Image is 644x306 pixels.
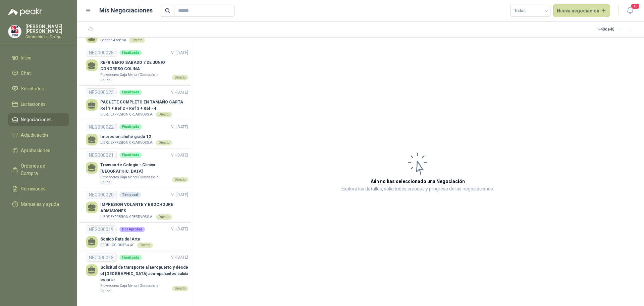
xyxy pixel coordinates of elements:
a: Manuales y ayuda [8,198,69,211]
div: NEG000021 [86,151,117,159]
span: V. - [DATE] [171,153,188,158]
div: Directo [172,177,188,182]
h1: Mis Negociaciones [99,6,153,15]
span: Aprobaciones [21,147,50,154]
div: Por Aprobar [119,227,145,232]
a: Negociaciones [8,113,69,126]
div: Temporal [119,192,141,198]
span: Licitaciones [21,100,46,108]
p: IMPRESION VOLANTE Y BROCHOURE ADMISIONES [100,202,188,214]
span: 16 [631,3,640,9]
div: NEG000018 [86,254,117,262]
span: Remisiones [21,185,46,192]
button: 16 [624,5,636,17]
p: Proveedores Caja Menor (Gimnasio la Colina) [100,175,169,185]
span: Manuales y ayuda [21,201,59,208]
div: NEG000019 [86,225,117,233]
a: NEG000028FinalizadaV. -[DATE] REFRIGERIO SABADO 7 DE JUNIO CONGRESO COLINAProveedores Caja Menor ... [86,49,188,83]
a: Aprobaciones [8,144,69,157]
span: V. - [DATE] [171,227,188,231]
a: Adjudicación [8,129,69,141]
p: Explora los detalles, solicitudes creadas y progreso de las negociaciones. [341,185,494,193]
div: NEG000028 [86,49,117,57]
h3: Aún no has seleccionado una Negociación [371,178,465,185]
span: V. - [DATE] [171,50,188,55]
div: 1 - 40 de 40 [597,24,636,35]
button: Nueva negociación [553,4,610,17]
div: NEG000023 [86,88,117,96]
a: NEG000021FinalizadaV. -[DATE] Transporte Colegio - Clinica [GEOGRAPHIC_DATA]Proveedores Caja Meno... [86,151,188,185]
span: Adjudicación [21,131,48,139]
span: Todas [514,6,546,16]
div: Finalizada [119,50,142,55]
p: LIBRE EXPRESION CREATIVOS S.A. [100,112,153,117]
div: Directo [137,243,153,248]
div: Directo [172,75,188,80]
p: Transporte Colegio - Clinica [GEOGRAPHIC_DATA] [100,162,188,175]
span: Chat [21,70,31,77]
div: NEG000022 [86,123,117,131]
p: Solicitud de transporte al aeropuerto y desde el [GEOGRAPHIC_DATA] acompañantes salida escolar [100,264,188,283]
p: PRODUCCIONES 4.40 [100,243,134,248]
div: NEG000020 [86,191,117,199]
p: Proveedores Caja Menor (Gimnasio la Colina) [100,72,169,83]
div: Directo [156,112,172,117]
a: Licitaciones [8,98,69,111]
span: Inicio [21,54,32,61]
a: NEG000023FinalizadaV. -[DATE] PAQUETE COMPLETO EN TAMAÑO CARTA Ref 1 + Ref 2 + Ref 3 + Ref - 4LIB... [86,88,188,117]
img: Logo peakr [8,8,42,16]
p: Proveedores Caja Menor (Gimnasio la Colina) [100,283,169,294]
a: NEG000020TemporalV. -[DATE] IMPRESION VOLANTE Y BROCHOURE ADMISIONESLIBRE EXPRESION CREATIVOS S.A... [86,191,188,220]
a: NEG000019Por AprobarV. -[DATE] Sonido Ruta del ArtePRODUCCIONES 4.40Directo [86,225,188,248]
span: V. - [DATE] [171,125,188,129]
div: Finalizada [119,255,142,260]
p: Sonido Ruta del Arte [100,236,153,243]
a: Órdenes de Compra [8,160,69,180]
a: Chat [8,67,69,80]
p: REFRIGERIO SABADO 7 DE JUNIO CONGRESO COLINA [100,59,188,72]
p: Impresión afiche grado 12 [100,134,172,140]
div: Finalizada [119,90,142,95]
span: Solicitudes [21,85,44,92]
a: NEG000018FinalizadaV. -[DATE] Solicitud de transporte al aeropuerto y desde el [GEOGRAPHIC_DATA] ... [86,254,188,294]
span: Negociaciones [21,116,52,123]
p: LIBRE EXPRESION CREATIVOS S.A. [100,140,153,145]
div: Finalizada [119,152,142,158]
a: Solicitudes [8,82,69,95]
a: NEG000022FinalizadaV. -[DATE] Impresión afiche grado 12LIBRE EXPRESION CREATIVOS S.A.Directo [86,123,188,145]
p: Gestion Asertiva [100,38,126,43]
a: Remisiones [8,182,69,195]
div: Directo [172,286,188,291]
a: Inicio [8,51,69,64]
span: V. - [DATE] [171,192,188,197]
span: V. - [DATE] [171,255,188,260]
div: Directo [156,140,172,145]
div: Finalizada [119,124,142,130]
img: Company Logo [8,25,21,38]
p: PAQUETE COMPLETO EN TAMAÑO CARTA Ref 1 + Ref 2 + Ref 3 + Ref - 4 [100,99,188,112]
p: [PERSON_NAME] [PERSON_NAME] [25,24,69,34]
div: Directo [156,214,172,220]
p: Gimnasio La Colina [25,35,69,39]
p: LIBRE EXPRESION CREATIVOS S.A. [100,214,153,220]
span: V. - [DATE] [171,90,188,95]
div: Directo [129,38,145,43]
span: Órdenes de Compra [21,162,63,177]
